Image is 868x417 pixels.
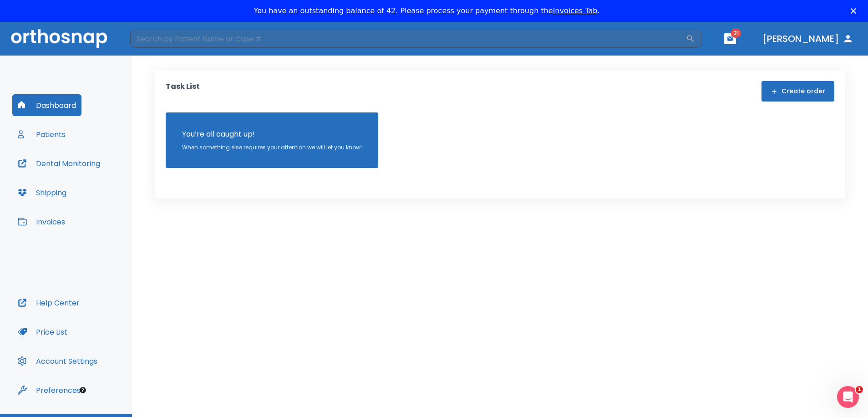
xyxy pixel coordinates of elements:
[12,123,71,145] button: Patients
[11,29,107,48] img: Orthosnap
[12,211,71,233] button: Invoices
[731,29,741,38] span: 21
[856,386,863,393] span: 1
[761,81,834,102] button: Create order
[553,6,598,15] a: Invoices Tab
[166,81,200,102] p: Task List
[851,8,860,14] div: Close
[130,30,686,48] input: Search by Patient Name or Case #
[12,321,73,343] button: Price List
[182,143,362,152] p: When something else requires your attention we will let you know!
[12,379,86,401] button: Preferences
[12,350,103,372] button: Account Settings
[12,94,81,116] button: Dashboard
[79,386,87,394] div: Tooltip anchor
[254,6,600,15] div: You have an outstanding balance of 42. Please process your payment through the .
[837,386,859,408] iframe: Intercom live chat
[12,292,85,314] button: Help Center
[12,153,106,174] button: Dental Monitoring
[182,129,362,140] p: You’re all caught up!
[759,31,857,47] button: [PERSON_NAME]
[12,182,72,203] button: Shipping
